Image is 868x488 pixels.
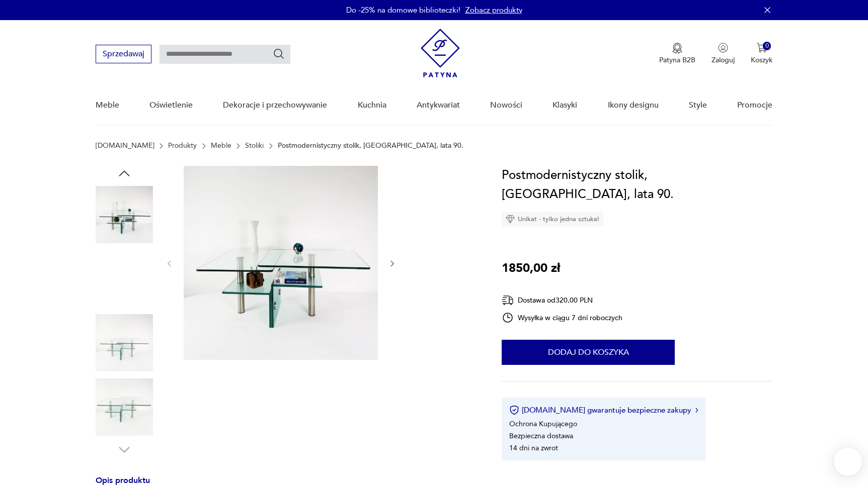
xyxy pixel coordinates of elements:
img: Ikona diamentu [506,215,515,224]
div: 0 [763,42,771,50]
img: Zdjęcie produktu Postmodernistyczny stolik, Niemcy, lata 90. [96,186,153,243]
a: Zobacz produkty [465,5,522,15]
a: Dekoracje i przechowywanie [223,86,327,125]
p: Postmodernistyczny stolik, [GEOGRAPHIC_DATA], lata 90. [278,142,463,150]
li: 14 dni na zwrot [509,443,558,453]
div: Wysyłka w ciągu 7 dni roboczych [502,312,622,324]
li: Bezpieczna dostawa [509,431,573,441]
a: Oświetlenie [149,86,193,125]
button: Patyna B2B [659,43,695,65]
div: Unikat - tylko jedna sztuka! [502,212,603,227]
a: Produkty [168,142,197,150]
img: Zdjęcie produktu Postmodernistyczny stolik, Niemcy, lata 90. [184,166,378,360]
p: 1850,00 zł [502,259,560,278]
button: Dodaj do koszyka [502,340,675,365]
a: Meble [211,142,231,150]
img: Ikona medalu [672,43,682,54]
p: Do -25% na domowe biblioteczki! [346,5,460,15]
div: Dostawa od 320,00 PLN [502,294,622,307]
img: Ikona certyfikatu [509,405,519,415]
button: Szukaj [273,48,285,60]
h1: Postmodernistyczny stolik, [GEOGRAPHIC_DATA], lata 90. [502,166,772,204]
img: Zdjęcie produktu Postmodernistyczny stolik, Niemcy, lata 90. [96,378,153,436]
img: Ikona strzałki w prawo [695,408,698,413]
a: [DOMAIN_NAME] [96,142,154,150]
img: Ikona dostawy [502,294,514,307]
button: Sprzedawaj [96,45,151,63]
button: Zaloguj [712,43,735,65]
img: Patyna - sklep z meblami i dekoracjami vintage [421,29,460,77]
img: Zdjęcie produktu Postmodernistyczny stolik, Niemcy, lata 90. [96,250,153,308]
img: Zdjęcie produktu Postmodernistyczny stolik, Niemcy, lata 90. [96,314,153,371]
a: Ikony designu [608,86,659,125]
a: Sprzedawaj [96,51,151,58]
button: 0Koszyk [751,43,772,65]
p: Koszyk [751,55,772,65]
iframe: Smartsupp widget button [834,448,862,476]
button: [DOMAIN_NAME] gwarantuje bezpieczne zakupy [509,405,698,415]
p: Patyna B2B [659,55,695,65]
a: Kuchnia [358,86,386,125]
a: Antykwariat [417,86,460,125]
a: Stoliki [245,142,264,150]
a: Style [689,86,707,125]
img: Ikonka użytkownika [718,43,728,53]
a: Klasyki [553,86,577,125]
a: Promocje [737,86,772,125]
a: Nowości [490,86,522,125]
p: Zaloguj [712,55,735,65]
img: Ikona koszyka [757,43,767,53]
a: Meble [96,86,119,125]
li: Ochrona Kupującego [509,419,577,429]
a: Ikona medaluPatyna B2B [659,43,695,65]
